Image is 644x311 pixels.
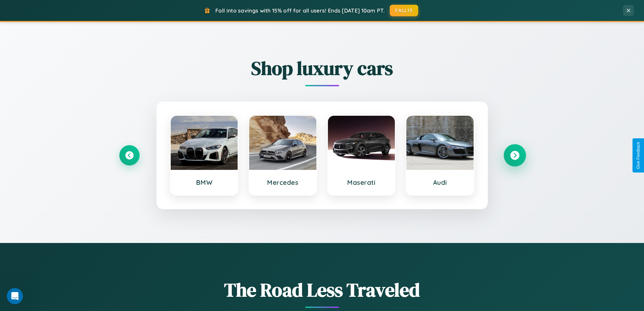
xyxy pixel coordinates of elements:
[215,7,385,14] span: Fall into savings with 15% off for all users! Ends [DATE] 10am PT.
[256,178,310,186] h3: Mercedes
[636,142,641,169] div: Give Feedback
[119,277,525,303] h1: The Road Less Traveled
[335,178,388,186] h3: Maserati
[177,178,231,186] h3: BMW
[413,178,467,186] h3: Audi
[390,5,418,16] button: FALL15
[7,288,23,304] iframe: Intercom live chat
[119,55,525,81] h2: Shop luxury cars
